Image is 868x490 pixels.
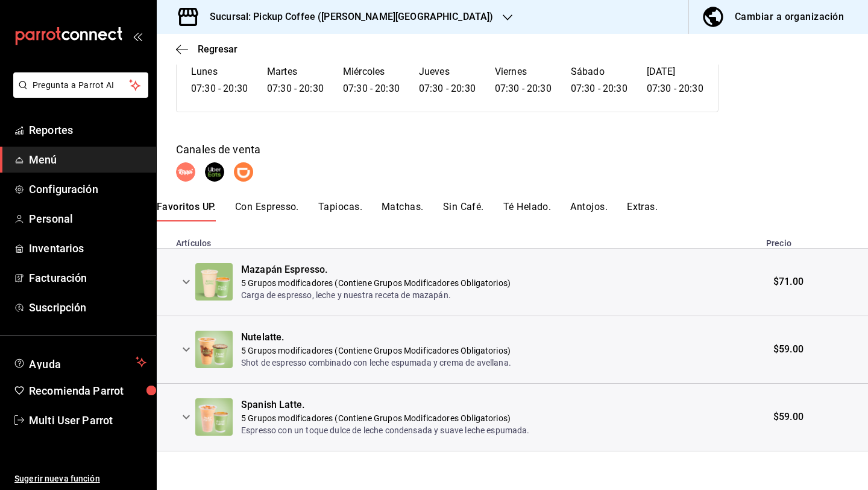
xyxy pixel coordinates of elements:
span: Suscripción [29,299,146,316]
div: Canales de venta [176,141,849,157]
img: website_grey.svg [19,31,29,41]
h6: 07:30 - 20:30 [495,80,552,97]
img: Preview [195,263,233,301]
img: tab_domain_overview_orange.svg [50,70,60,80]
th: Artículos [157,231,759,249]
button: Extras. [627,201,658,221]
p: Shot de espresso combinado con leche espumada y crema de avellana. [241,357,511,369]
h6: Sábado [571,63,627,80]
div: scrollable menu categories [157,201,868,221]
div: Dominio: [DOMAIN_NAME] [31,31,135,41]
h6: 07:30 - 20:30 [191,80,248,97]
h6: Martes [267,63,324,80]
button: Regresar [176,43,237,55]
span: $59.00 [773,343,804,357]
span: Sugerir nueva función [14,472,146,485]
span: Ayuda [29,355,131,369]
button: Favoritos UP. [157,201,216,221]
img: Preview [195,331,233,368]
h6: Viernes [495,63,552,80]
h6: Jueves [419,63,476,80]
button: Tapiocas. [318,201,362,221]
div: v 4.0.25 [34,19,59,29]
p: 5 Grupos modificadores (Contiene Grupos Modificadores Obligatorios) [241,412,530,424]
span: Reportes [29,122,146,138]
h6: 07:30 - 20:30 [267,80,324,97]
div: Dominio [63,71,92,79]
button: Sin Café. [443,201,484,221]
span: Inventarios [29,240,146,256]
div: Palabras clave [142,71,192,79]
img: Preview [195,398,233,436]
div: Cambiar a organización [735,8,844,25]
h6: 07:30 - 20:30 [419,80,476,97]
p: 5 Grupos modificadores (Contiene Grupos Modificadores Obligatorios) [241,277,511,289]
button: expand row [176,339,197,360]
th: Precio [759,231,868,249]
div: Nutelatte. [241,331,511,345]
div: Mazapán Espresso. [241,263,511,277]
p: 5 Grupos modificadores (Contiene Grupos Modificadores Obligatorios) [241,345,511,357]
p: Carga de espresso, leche y nuestra receta de mazapán. [241,289,511,301]
button: Con Espresso. [235,201,299,221]
button: Té Helado. [503,201,552,221]
span: Menú [29,151,146,168]
h6: Lunes [191,63,248,80]
span: $59.00 [773,410,804,424]
h6: 07:30 - 20:30 [647,80,703,97]
span: Multi User Parrot [29,412,146,428]
button: Pregunta a Parrot AI [13,72,148,98]
button: expand row [176,272,197,292]
a: Pregunta a Parrot AI [8,87,148,100]
button: expand row [176,407,197,427]
button: Matchas. [382,201,424,221]
img: logo_orange.svg [19,19,29,29]
span: Facturación [29,270,146,286]
h6: 07:30 - 20:30 [571,80,627,97]
img: tab_keywords_by_traffic_grey.svg [128,70,138,80]
div: Spanish Latte. [241,398,530,412]
button: Antojos. [570,201,608,221]
span: $71.00 [773,275,804,289]
span: Pregunta a Parrot AI [33,79,130,92]
button: open_drawer_menu [133,31,142,41]
h6: 07:30 - 20:30 [343,80,400,97]
span: Configuración [29,181,146,197]
h3: Sucursal: Pickup Coffee ([PERSON_NAME][GEOGRAPHIC_DATA]) [200,10,493,24]
span: Regresar [198,43,237,55]
p: Espresso con un toque dulce de leche condensada y suave leche espumada. [241,424,530,436]
h6: Miércoles [343,63,400,80]
span: Personal [29,211,146,227]
span: Recomienda Parrot [29,383,146,399]
h6: [DATE] [647,63,703,80]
